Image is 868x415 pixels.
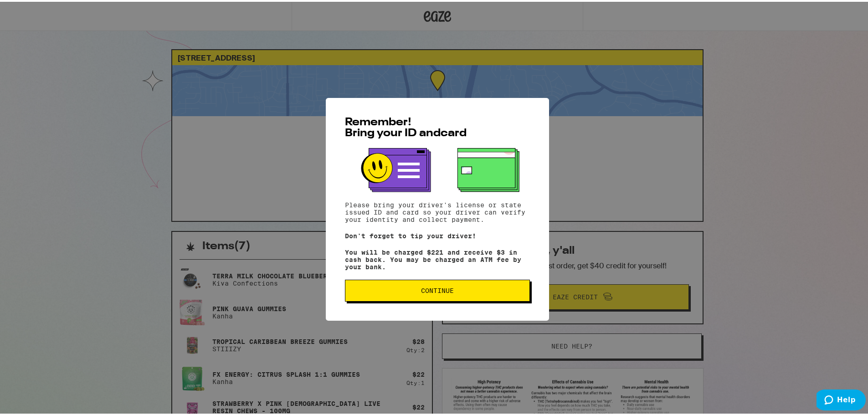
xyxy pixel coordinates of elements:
p: Don't forget to tip your driver! [345,231,530,238]
iframe: Opens a widget where you can find more information [817,388,866,410]
p: You will be charged $221 and receive $3 in cash back. You may be charged an ATM fee by your bank. [345,247,530,269]
span: Continue [421,286,454,292]
span: Remember! Bring your ID and card [345,115,467,137]
button: Continue [345,278,530,300]
p: Please bring your driver's license or state issued ID and card so your driver can verify your ide... [345,200,530,221]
